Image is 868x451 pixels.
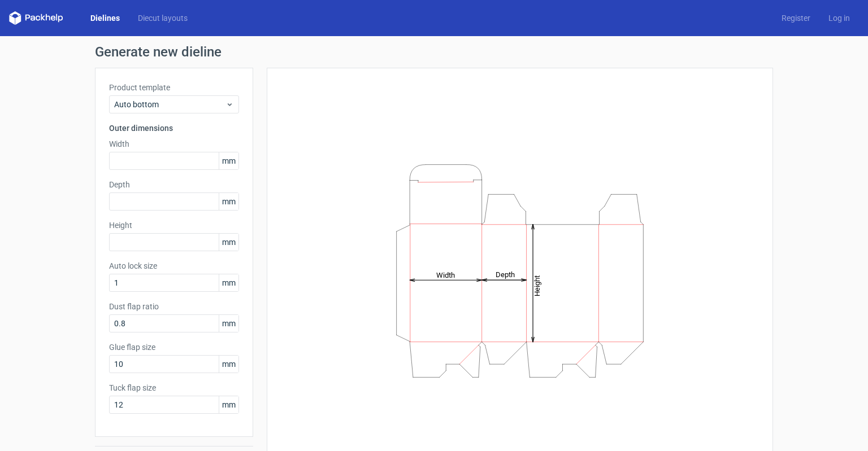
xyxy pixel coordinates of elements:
[109,301,239,312] label: Dust flap ratio
[219,152,238,169] span: mm
[219,315,238,332] span: mm
[219,234,238,251] span: mm
[219,396,238,413] span: mm
[109,179,239,190] label: Depth
[114,99,225,110] span: Auto bottom
[772,12,819,24] a: Register
[219,193,238,210] span: mm
[109,220,239,231] label: Height
[95,45,773,59] h1: Generate new dieline
[109,122,239,134] h3: Outer dimensions
[436,270,455,279] tspan: Width
[109,82,239,93] label: Product template
[109,260,239,272] label: Auto lock size
[81,12,129,24] a: Dielines
[129,12,197,24] a: Diecut layouts
[219,274,238,291] span: mm
[109,341,239,353] label: Glue flap size
[109,382,239,393] label: Tuck flap size
[219,356,238,373] span: mm
[109,138,239,150] label: Width
[819,12,859,24] a: Log in
[496,270,515,279] tspan: Depth
[533,275,541,296] tspan: Height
